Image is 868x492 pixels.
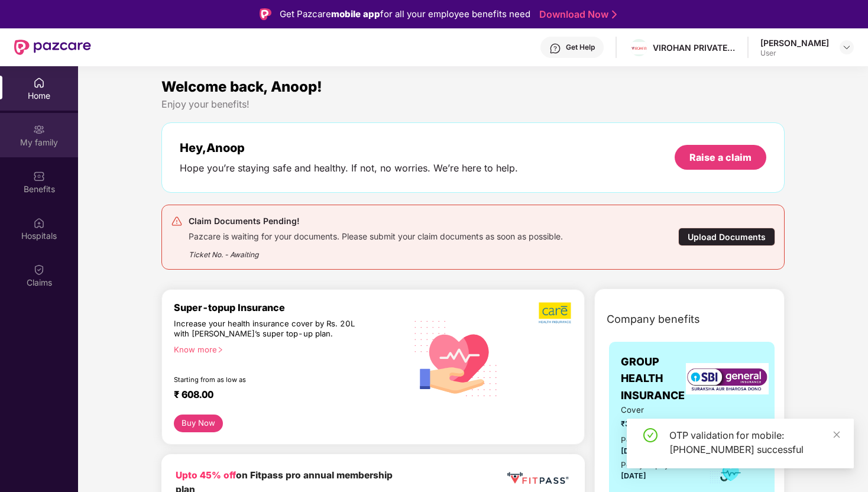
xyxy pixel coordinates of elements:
span: [DATE] [621,471,646,480]
div: Pazcare is waiting for your documents. Please submit your claim documents as soon as possible. [189,228,563,242]
div: OTP validation for mobile: [PHONE_NUMBER] successful [669,428,840,457]
img: fppp.png [505,468,571,489]
img: svg+xml;base64,PHN2ZyB3aWR0aD0iMjAiIGhlaWdodD0iMjAiIHZpZXdCb3g9IjAgMCAyMCAyMCIgZmlsbD0ibm9uZSIgeG... [33,124,45,135]
img: svg+xml;base64,PHN2ZyBpZD0iSG9zcGl0YWxzIiB4bWxucz0iaHR0cDovL3d3dy53My5vcmcvMjAwMC9zdmciIHdpZHRoPS... [33,217,45,229]
button: Buy Now [174,415,223,432]
span: right [217,347,224,353]
img: svg+xml;base64,PHN2ZyB4bWxucz0iaHR0cDovL3d3dy53My5vcmcvMjAwMC9zdmciIHdpZHRoPSIyNCIgaGVpZ2h0PSIyNC... [171,215,183,227]
span: [DATE] [621,446,646,455]
div: Increase your health insurance cover by Rs. 20L with [PERSON_NAME]’s super top-up plan. [174,319,355,339]
span: Welcome back, Anoop! [161,78,322,95]
div: [PERSON_NAME] [760,37,829,48]
div: Enjoy your benefits! [161,98,785,111]
span: Cover [621,404,692,416]
div: Policy issued [621,434,671,446]
b: Upto 45% off [176,470,236,481]
a: Download Now [539,8,613,21]
img: Virohan%20logo%20(1).jpg [630,42,647,54]
div: Know more [174,345,399,353]
img: svg+xml;base64,PHN2ZyBpZD0iSG9tZSIgeG1sbnM9Imh0dHA6Ly93d3cudzMub3JnLzIwMDAvc3ZnIiB3aWR0aD0iMjAiIG... [33,77,45,89]
img: Stroke [612,8,617,21]
img: svg+xml;base64,PHN2ZyB4bWxucz0iaHR0cDovL3d3dy53My5vcmcvMjAwMC9zdmciIHhtbG5zOnhsaW5rPSJodHRwOi8vd3... [406,307,506,408]
img: svg+xml;base64,PHN2ZyBpZD0iQ2xhaW0iIHhtbG5zPSJodHRwOi8vd3d3LnczLm9yZy8yMDAwL3N2ZyIgd2lkdGg9IjIwIi... [33,264,45,276]
span: check-circle [643,428,658,442]
div: Starting from as low as [174,376,356,384]
img: New Pazcare Logo [14,40,91,55]
img: b5dec4f62d2307b9de63beb79f102df3.png [539,302,572,324]
div: User [760,48,829,58]
img: svg+xml;base64,PHN2ZyBpZD0iQmVuZWZpdHMiIHhtbG5zPSJodHRwOi8vd3d3LnczLm9yZy8yMDAwL3N2ZyIgd2lkdGg9Ij... [33,170,45,182]
img: Logo [260,8,271,20]
div: Get Pazcare for all your employee benefits need [280,7,530,21]
div: Claim Documents Pending! [189,214,563,228]
div: Hope you’re staying safe and healthy. If not, no worries. We’re here to help. [180,162,518,174]
div: Raise a claim [689,151,752,164]
span: GROUP HEALTH INSURANCE [621,354,692,404]
strong: mobile app [331,8,380,20]
div: Super-topup Insurance [174,302,406,313]
div: Policy Expiry [621,459,669,471]
div: Ticket No. - Awaiting [189,242,563,260]
span: close [833,430,841,439]
img: svg+xml;base64,PHN2ZyBpZD0iRHJvcGRvd24tMzJ4MzIiIHhtbG5zPSJodHRwOi8vd3d3LnczLm9yZy8yMDAwL3N2ZyIgd2... [842,43,851,52]
div: Hey, Anoop [180,141,518,155]
div: Get Help [566,43,595,52]
span: ₹3.5 Lakhs [621,418,692,429]
div: VIROHAN PRIVATE LIMITED [653,42,736,53]
div: Upload Documents [678,228,775,246]
div: ₹ 608.00 [174,389,394,403]
img: insurerLogo [686,363,769,394]
img: svg+xml;base64,PHN2ZyBpZD0iSGVscC0zMngzMiIgeG1sbnM9Imh0dHA6Ly93d3cudzMub3JnLzIwMDAvc3ZnIiB3aWR0aD... [549,43,561,54]
span: Company benefits [607,311,700,328]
